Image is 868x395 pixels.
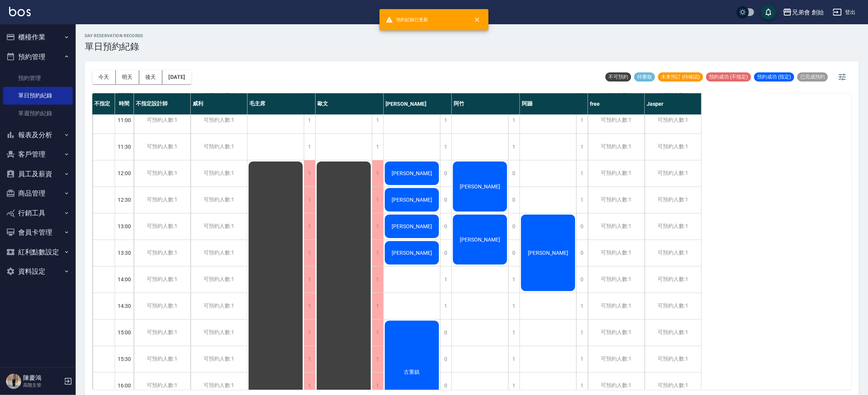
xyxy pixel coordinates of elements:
div: 1 [440,293,451,319]
div: 0 [508,187,520,213]
button: 商品管理 [3,183,73,203]
div: 可預約人數:1 [645,320,701,346]
h2: day Reservation records [85,33,143,38]
div: 1 [304,293,315,319]
div: 可預約人數:1 [134,240,190,266]
div: 1 [304,160,315,187]
button: 客戶管理 [3,144,73,164]
div: 1 [508,293,520,319]
div: 可預約人數:1 [134,266,190,293]
div: 1 [304,107,315,133]
div: 可預約人數:1 [588,160,644,187]
div: 0 [508,213,520,240]
div: 時間 [115,93,134,114]
div: 可預約人數:1 [645,213,701,240]
button: 紅利點數設定 [3,242,73,262]
div: 可預約人數:1 [191,240,247,266]
div: 可預約人數:1 [191,346,247,372]
button: close [469,11,485,28]
button: 報表及分析 [3,125,73,145]
span: 未來預訂 (待確認) [658,74,703,80]
div: 可預約人數:1 [645,293,701,319]
button: 會員卡管理 [3,223,73,242]
div: 1 [304,266,315,293]
div: 0 [576,240,588,266]
span: 已完成預約 [797,74,828,80]
div: 1 [440,107,451,133]
div: 1 [576,187,588,213]
button: 登出 [830,5,859,19]
div: 可預約人數:1 [645,187,701,213]
button: 今天 [92,70,116,84]
div: 0 [440,346,451,372]
div: 1 [576,320,588,346]
div: 14:30 [115,293,134,319]
div: 1 [304,320,315,346]
span: [PERSON_NAME] [390,197,434,203]
div: 可預約人數:1 [588,213,644,240]
div: 0 [440,160,451,187]
div: 可預約人數:1 [588,293,644,319]
div: 1 [372,320,383,346]
div: 可預約人數:1 [588,346,644,372]
div: 13:30 [115,240,134,266]
div: 1 [372,240,383,266]
div: 可預約人數:1 [588,320,644,346]
div: 1 [372,160,383,187]
span: [PERSON_NAME] [458,183,502,190]
div: 0 [508,160,520,187]
div: 可預約人數:1 [134,320,190,346]
div: 可預約人數:1 [191,187,247,213]
button: [DATE] [162,70,191,84]
div: 可預約人數:1 [191,320,247,346]
div: 威利 [191,93,247,114]
div: 可預約人數:1 [588,240,644,266]
span: [PERSON_NAME] [390,223,434,229]
div: 0 [576,213,588,240]
span: [PERSON_NAME] [458,237,502,243]
div: free [588,93,645,114]
div: 1 [304,134,315,160]
button: 資料設定 [3,262,73,281]
span: [PERSON_NAME] [390,250,434,256]
h5: 陳慶鴻 [23,374,62,382]
div: 歐文 [316,93,384,114]
div: 阿竹 [452,93,520,114]
span: 預約成功 (不指定) [706,74,751,80]
img: Logo [9,7,31,16]
div: 1 [372,293,383,319]
div: 可預約人數:1 [134,187,190,213]
div: 1 [372,213,383,240]
div: 1 [372,346,383,372]
div: 1 [508,346,520,372]
div: 12:30 [115,187,134,213]
div: 可預約人數:1 [645,346,701,372]
div: 1 [508,320,520,346]
div: 0 [440,187,451,213]
div: 1 [372,134,383,160]
div: 可預約人數:1 [588,107,644,133]
div: 11:30 [115,133,134,160]
div: 可預約人數:1 [588,134,644,160]
div: 可預約人數:1 [134,160,190,187]
div: 1 [304,240,315,266]
div: 可預約人數:1 [134,293,190,319]
div: 阿蹦 [520,93,588,114]
p: 高階主管 [23,382,62,389]
div: 可預約人數:1 [645,107,701,133]
div: 15:00 [115,319,134,346]
div: 1 [440,134,451,160]
div: 1 [508,266,520,293]
div: 1 [304,213,315,240]
div: 12:00 [115,160,134,187]
div: 1 [576,293,588,319]
button: 櫃檯作業 [3,27,73,47]
div: 可預約人數:1 [645,266,701,293]
div: 可預約人數:1 [191,107,247,133]
div: 1 [576,107,588,133]
span: 預約紀錄已更新 [386,16,428,24]
div: 兄弟會 創始 [792,8,824,17]
div: 13:00 [115,213,134,240]
div: 1 [440,266,451,293]
div: 15:30 [115,346,134,372]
